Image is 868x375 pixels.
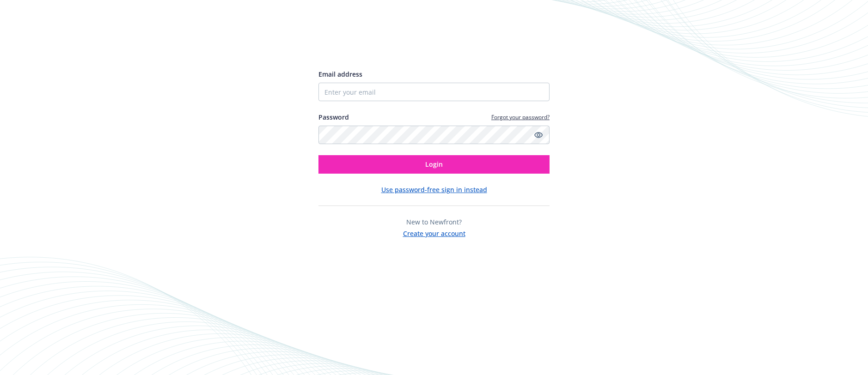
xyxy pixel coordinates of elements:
[318,126,550,144] input: Enter your password
[491,113,550,121] a: Forgot your password?
[533,129,544,140] a: Show password
[425,160,443,169] span: Login
[318,112,349,122] label: Password
[403,227,465,238] button: Create your account
[318,155,550,174] button: Login
[406,218,462,226] span: New to Newfront?
[318,70,362,79] span: Email address
[318,36,406,52] img: Newfront logo
[318,83,550,101] input: Enter your email
[381,185,487,194] button: Use password-free sign in instead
